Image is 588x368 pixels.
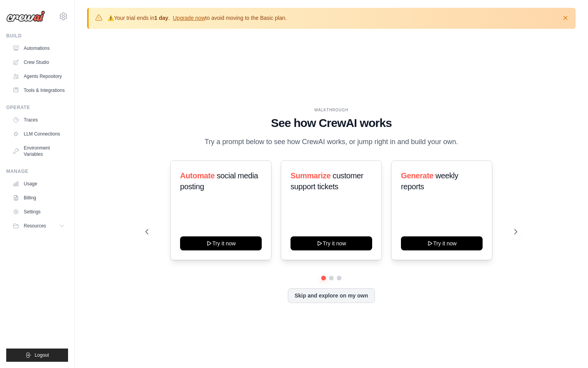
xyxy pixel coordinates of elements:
a: Automations [9,42,68,55]
div: WALKTHROUGH [145,107,518,113]
a: Upgrade now [173,15,205,21]
a: Usage [9,178,68,190]
button: Resources [9,220,68,232]
a: Billing [9,192,68,204]
p: Try a prompt below to see how CrewAI works, or jump right in and build your own. [201,136,462,148]
strong: 1 day [154,15,168,21]
a: Settings [9,206,68,218]
span: social media posting [180,171,258,191]
a: Tools & Integrations [9,84,68,97]
button: Try it now [290,236,372,250]
a: LLM Connections [9,128,68,140]
p: Your trial ends in . to avoid moving to the Basic plan. [107,14,287,22]
div: Build [6,33,68,39]
div: Manage [6,168,68,174]
button: Skip and explore on my own [288,288,374,303]
span: Resources [24,223,46,229]
a: Crew Studio [9,56,68,69]
span: Automate [180,171,215,180]
span: Summarize [290,171,331,180]
span: customer support tickets [290,171,363,191]
button: Try it now [401,236,483,250]
span: Generate [401,171,434,180]
button: Try it now [180,236,262,250]
img: Logo [6,11,45,22]
div: Operate [6,104,68,111]
a: Traces [9,114,68,126]
span: Logout [35,352,49,358]
strong: ⚠️ [107,15,114,21]
a: Agents Repository [9,70,68,83]
a: Environment Variables [9,142,68,160]
button: Logout [6,349,68,362]
span: weekly reports [401,171,458,191]
h1: See how CrewAI works [145,116,518,130]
